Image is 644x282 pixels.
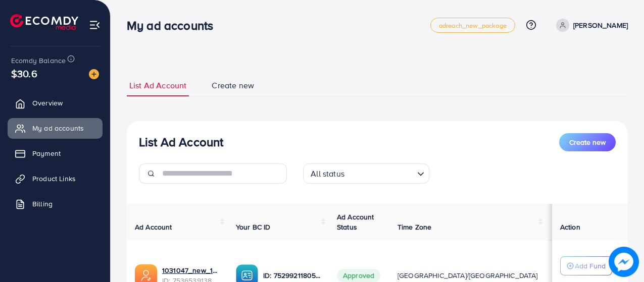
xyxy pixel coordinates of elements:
span: My ad accounts [32,123,84,133]
img: logo [10,14,78,30]
a: adreach_new_package [430,18,515,33]
span: Ecomdy Balance [11,55,66,66]
a: Billing [8,194,103,214]
a: 1031047_new_1754737326433 [162,265,220,275]
span: adreach_new_package [439,22,507,29]
p: [PERSON_NAME] [573,19,628,31]
p: ID: 7529921180598337552 [263,269,321,281]
span: Billing [32,199,53,209]
button: Add Fund [560,256,612,275]
a: Overview [8,93,103,113]
span: Action [560,222,580,232]
span: Approved [337,269,380,282]
span: Create new [569,137,606,147]
span: $30.6 [11,66,37,81]
span: Payment [32,148,61,158]
a: My ad accounts [8,118,103,138]
button: Create new [559,133,616,151]
span: Ad Account [135,222,172,232]
p: Add Fund [575,260,606,272]
span: Ad Account Status [337,212,374,232]
span: List Ad Account [129,80,186,91]
a: Product Links [8,168,103,189]
h3: List Ad Account [139,135,223,149]
h3: My ad accounts [127,18,221,33]
img: image [609,247,638,276]
span: Product Links [32,174,76,184]
div: Search for option [303,163,429,184]
span: [GEOGRAPHIC_DATA]/[GEOGRAPHIC_DATA] [398,270,538,280]
input: Search for option [348,164,413,181]
span: Time Zone [398,222,431,232]
span: Overview [32,98,63,108]
a: Payment [8,143,103,163]
span: All status [309,166,346,181]
a: [PERSON_NAME] [552,19,628,32]
img: image [89,69,99,79]
span: Create new [212,80,254,91]
img: menu [89,19,101,31]
span: Your BC ID [236,222,271,232]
